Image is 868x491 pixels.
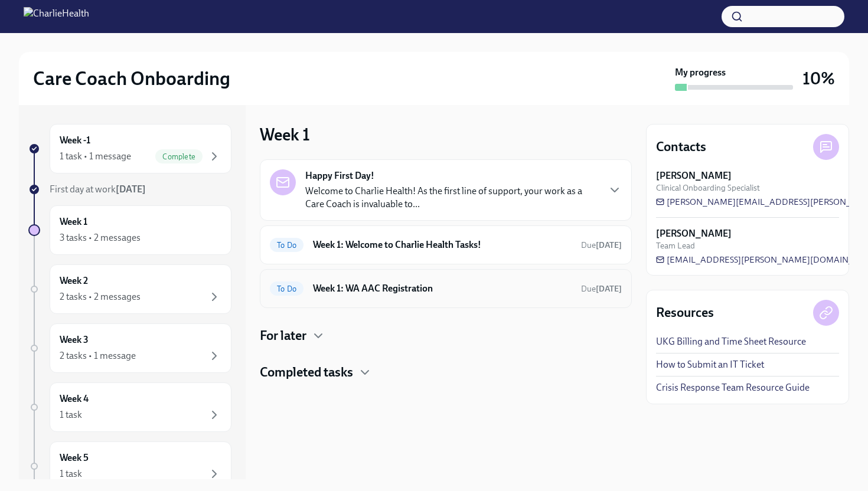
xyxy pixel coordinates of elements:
[260,327,632,345] div: For later
[581,240,622,251] span: August 25th, 2025 10:00
[656,138,706,156] h4: Contacts
[60,134,90,147] h6: Week -1
[260,364,353,381] h4: Completed tasks
[60,231,141,244] div: 3 tasks • 2 messages
[270,284,304,293] span: To Do
[60,349,136,362] div: 2 tasks • 1 message
[28,441,231,491] a: Week 51 task
[270,279,622,298] a: To DoWeek 1: WA AAC RegistrationDue[DATE]
[28,264,231,314] a: Week 22 tasks • 2 messages
[260,327,306,345] h4: For later
[155,152,203,161] span: Complete
[60,392,89,405] h6: Week 4
[28,183,231,196] a: First day at work[DATE]
[28,323,231,373] a: Week 32 tasks • 1 message
[60,451,89,464] h6: Week 5
[656,182,760,194] span: Clinical Onboarding Specialist
[581,283,622,294] span: August 23rd, 2025 10:00
[675,66,726,79] strong: My progress
[270,235,622,254] a: To DoWeek 1: Welcome to Charlie Health Tasks!Due[DATE]
[50,184,146,195] span: First day at work
[60,215,87,228] h6: Week 1
[28,382,231,432] a: Week 41 task
[60,290,141,303] div: 2 tasks • 2 messages
[596,240,622,250] strong: [DATE]
[656,227,732,240] strong: [PERSON_NAME]
[581,240,622,250] span: Due
[60,467,82,480] div: 1 task
[260,124,310,145] h3: Week 1
[313,282,572,295] h6: Week 1: WA AAC Registration
[656,335,806,348] a: UKG Billing and Time Sheet Resource
[60,333,89,346] h6: Week 3
[28,205,231,255] a: Week 13 tasks • 2 messages
[116,184,146,195] strong: [DATE]
[28,124,231,174] a: Week -11 task • 1 messageComplete
[313,238,572,251] h6: Week 1: Welcome to Charlie Health Tasks!
[33,67,230,90] h2: Care Coach Onboarding
[305,185,598,211] p: Welcome to Charlie Health! As the first line of support, your work as a Care Coach is invaluable ...
[656,381,810,394] a: Crisis Response Team Resource Guide
[596,284,622,294] strong: [DATE]
[581,284,622,294] span: Due
[24,7,89,26] img: CharlieHealth
[656,304,714,322] h4: Resources
[656,358,764,371] a: How to Submit an IT Ticket
[60,408,82,421] div: 1 task
[656,240,695,251] span: Team Lead
[270,241,304,250] span: To Do
[60,274,88,287] h6: Week 2
[60,150,131,163] div: 1 task • 1 message
[656,169,732,182] strong: [PERSON_NAME]
[802,68,835,89] h3: 10%
[305,169,374,182] strong: Happy First Day!
[260,364,632,381] div: Completed tasks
